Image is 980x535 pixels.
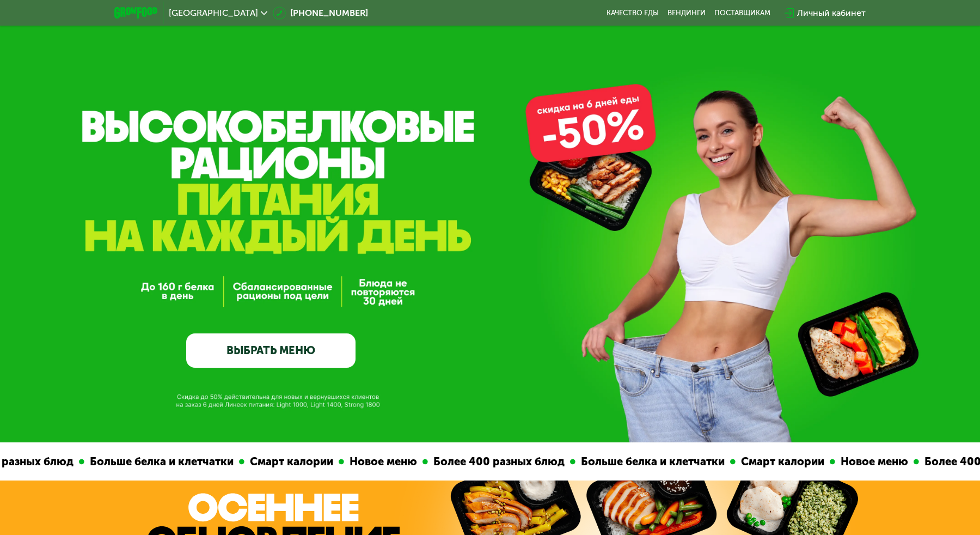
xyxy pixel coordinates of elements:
div: Более 400 разных блюд [423,453,565,470]
a: Вендинги [667,9,706,17]
div: Новое меню [830,453,909,470]
div: Смарт калории [240,453,334,470]
div: Больше белка и клетчатки [79,453,234,470]
div: Больше белка и клетчатки [571,453,725,470]
div: Новое меню [339,453,418,470]
div: Личный кабинет [797,7,866,20]
a: ВЫБРАТЬ МЕНЮ [186,333,356,367]
span: [GEOGRAPHIC_DATA] [169,9,258,17]
div: Смарт калории [731,453,825,470]
a: Качество еды [607,9,659,17]
div: поставщикам [714,9,770,17]
a: [PHONE_NUMBER] [273,7,368,20]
